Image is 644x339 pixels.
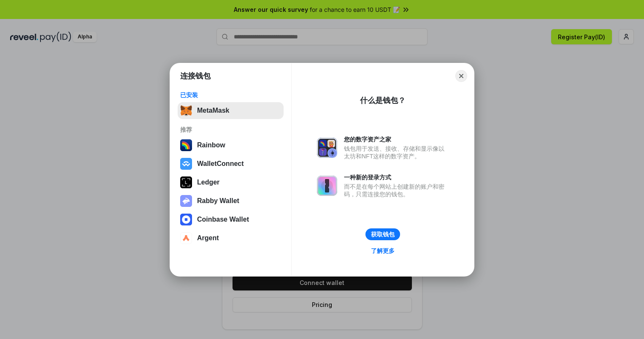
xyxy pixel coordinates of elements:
button: MetaMask [178,102,284,119]
img: svg+xml,%3Csvg%20xmlns%3D%22http%3A%2F%2Fwww.w3.org%2F2000%2Fsvg%22%20width%3D%2228%22%20height%3... [180,176,192,188]
img: svg+xml,%3Csvg%20xmlns%3D%22http%3A%2F%2Fwww.w3.org%2F2000%2Fsvg%22%20fill%3D%22none%22%20viewBox... [317,138,337,158]
button: Coinbase Wallet [178,211,284,228]
div: 获取钱包 [371,231,395,238]
a: 了解更多 [366,245,400,256]
div: 已安装 [180,91,281,99]
button: Rainbow [178,137,284,154]
div: Rainbow [197,141,225,149]
img: svg+xml,%3Csvg%20xmlns%3D%22http%3A%2F%2Fwww.w3.org%2F2000%2Fsvg%22%20fill%3D%22none%22%20viewBox... [317,176,337,196]
div: Coinbase Wallet [197,216,249,223]
div: WalletConnect [197,160,244,168]
div: 推荐 [180,126,281,133]
h1: 连接钱包 [180,71,211,81]
img: svg+xml,%3Csvg%20width%3D%2228%22%20height%3D%2228%22%20viewBox%3D%220%200%2028%2028%22%20fill%3D... [180,232,192,244]
div: 而不是在每个网站上创建新的账户和密码，只需连接您的钱包。 [344,183,449,198]
button: Close [455,70,467,82]
img: svg+xml,%3Csvg%20width%3D%22120%22%20height%3D%22120%22%20viewBox%3D%220%200%20120%20120%22%20fil... [180,139,192,151]
div: MetaMask [197,107,229,114]
img: svg+xml,%3Csvg%20xmlns%3D%22http%3A%2F%2Fwww.w3.org%2F2000%2Fsvg%22%20fill%3D%22none%22%20viewBox... [180,195,192,207]
img: svg+xml,%3Csvg%20width%3D%2228%22%20height%3D%2228%22%20viewBox%3D%220%200%2028%2028%22%20fill%3D... [180,214,192,225]
button: 获取钱包 [365,228,400,240]
div: 您的数字资产之家 [344,136,449,143]
div: 钱包用于发送、接收、存储和显示像以太坊和NFT这样的数字资产。 [344,145,449,160]
img: svg+xml,%3Csvg%20fill%3D%22none%22%20height%3D%2233%22%20viewBox%3D%220%200%2035%2033%22%20width%... [180,105,192,117]
button: Argent [178,230,284,247]
button: Ledger [178,174,284,191]
button: Rabby Wallet [178,193,284,209]
div: Ledger [197,179,219,186]
div: Argent [197,234,219,242]
button: WalletConnect [178,155,284,172]
div: 一种新的登录方式 [344,174,449,181]
div: 了解更多 [371,247,395,255]
img: svg+xml,%3Csvg%20width%3D%2228%22%20height%3D%2228%22%20viewBox%3D%220%200%2028%2028%22%20fill%3D... [180,158,192,170]
div: Rabby Wallet [197,197,239,205]
div: 什么是钱包？ [360,95,406,106]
